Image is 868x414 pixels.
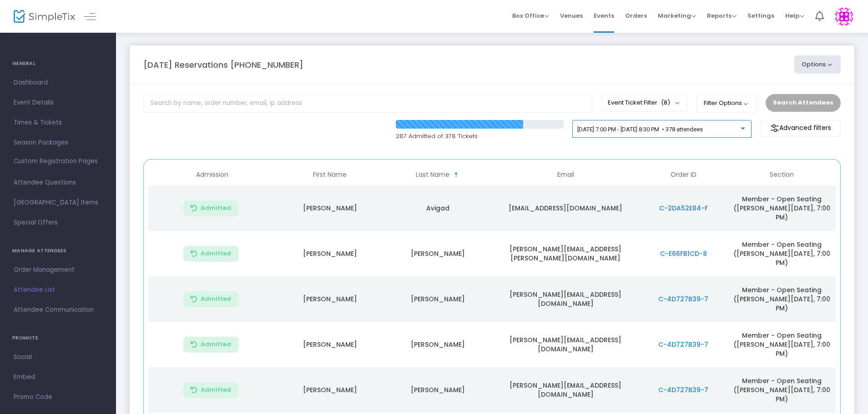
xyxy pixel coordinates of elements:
td: Avigad [384,185,492,231]
td: [PERSON_NAME] [276,276,384,322]
span: Attendee Communication [14,304,102,316]
span: Settings [747,4,774,27]
button: Admitted [183,291,238,307]
h4: PROMOTE [12,329,104,347]
span: Admitted [201,386,231,394]
td: [PERSON_NAME][EMAIL_ADDRESS][DOMAIN_NAME] [492,322,639,367]
span: Admitted [201,341,231,348]
button: Options [794,55,841,74]
td: Member - Open Seating ([PERSON_NAME][DATE], 7:00 PM) [727,367,835,413]
span: Email [557,171,574,179]
span: Events [594,4,614,27]
img: filter [770,124,779,133]
span: C-4D727B39-7 [658,340,708,349]
span: Special Offers [14,217,102,229]
input: Search by name, order number, email, ip address [143,94,592,113]
td: [PERSON_NAME] [384,231,492,276]
span: [GEOGRAPHIC_DATA] Items [14,197,102,209]
span: Custom Registration Pages [14,157,98,166]
button: Filter Options [696,94,757,112]
button: Admitted [183,200,238,216]
td: [PERSON_NAME] [384,322,492,367]
span: C-4D727B39-7 [658,294,708,304]
td: [PERSON_NAME] [276,185,384,231]
button: Event Ticket Filter(8) [601,94,688,111]
span: [DATE] 7:00 PM - [DATE] 8:30 PM • 378 attendees [577,126,703,133]
td: [PERSON_NAME] [276,231,384,276]
span: Admitted [201,250,231,257]
button: Admitted [183,337,238,353]
td: [PERSON_NAME] [276,322,384,367]
span: Admitted [201,295,231,303]
span: Sortable [453,171,460,179]
td: Member - Open Seating ([PERSON_NAME][DATE], 7:00 PM) [727,276,835,322]
h4: MANAGE ATTENDEES [12,242,104,260]
span: Admitted [201,205,231,212]
span: Embed [14,371,102,383]
span: Dashboard [14,77,102,89]
td: [PERSON_NAME][EMAIL_ADDRESS][DOMAIN_NAME] [492,367,639,413]
span: Marketing [658,11,696,20]
span: Attendee Questions [14,177,102,189]
m-panel-title: [DATE] Reservations [PHONE_NUMBER] [143,59,303,71]
td: [PERSON_NAME] [384,367,492,413]
span: Box Office [512,11,549,20]
span: Help [785,11,804,20]
span: Season Packages [14,137,102,149]
span: C-E66FB1CD-8 [660,249,707,258]
td: [PERSON_NAME][EMAIL_ADDRESS][PERSON_NAME][DOMAIN_NAME] [492,231,639,276]
td: [PERSON_NAME] [276,367,384,413]
td: [PERSON_NAME][EMAIL_ADDRESS][DOMAIN_NAME] [492,276,639,322]
button: Admitted [183,246,238,262]
td: [EMAIL_ADDRESS][DOMAIN_NAME] [492,185,639,231]
span: (8) [661,99,670,106]
td: Member - Open Seating ([PERSON_NAME][DATE], 7:00 PM) [727,185,835,231]
span: C-2DA52E84-F [659,204,708,213]
span: Reports [707,11,737,20]
span: Event Details [14,97,102,109]
span: Social [14,351,102,363]
span: Section [770,171,794,179]
span: First Name [313,171,347,179]
p: 287 Admitted of 378 Tickets [396,132,564,141]
span: Order Management [14,264,102,276]
span: C-4D727B39-7 [658,385,708,394]
button: Admitted [183,382,238,398]
span: Last Name [416,171,449,179]
span: Venues [560,4,583,27]
td: [PERSON_NAME] [384,276,492,322]
td: Member - Open Seating ([PERSON_NAME][DATE], 7:00 PM) [727,231,835,276]
m-button: Advanced filters [761,120,841,137]
span: Admission [196,171,228,179]
span: Times & Tickets [14,117,102,129]
h4: GENERAL [12,55,104,73]
span: Order ID [671,171,696,179]
span: Attendee List [14,284,102,296]
td: Member - Open Seating ([PERSON_NAME][DATE], 7:00 PM) [727,322,835,367]
span: Promo Code [14,391,102,403]
span: Orders [625,4,647,27]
